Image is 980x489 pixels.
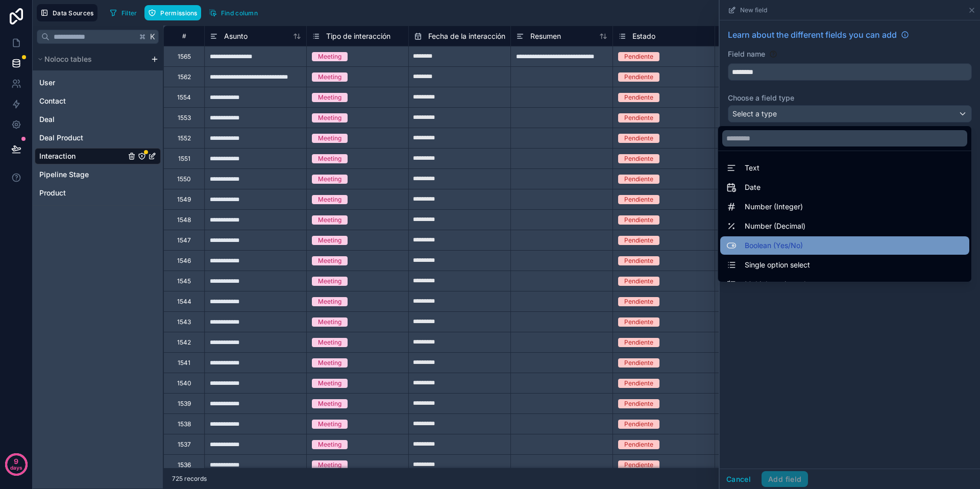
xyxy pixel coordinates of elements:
div: Meeting [318,52,341,61]
div: Meeting [318,236,341,245]
div: Pendiente [624,297,653,306]
p: 9 [14,456,18,467]
a: Permissions [144,5,205,20]
button: Permissions [144,5,201,20]
div: 1544 [177,298,191,306]
div: 1548 [177,216,191,224]
span: Estado [632,31,655,41]
span: Tipo de interacción [326,31,390,41]
div: Pendiente [624,134,653,143]
span: Permissions [160,9,197,17]
div: Pendiente [624,440,653,449]
div: Meeting [318,256,341,265]
div: 1537 [178,441,191,449]
div: Pendiente [624,236,653,245]
span: Filter [121,9,137,17]
div: Pendiente [624,93,653,102]
span: Number (Integer) [745,201,803,213]
button: Find column [205,5,261,20]
span: Date [745,181,761,193]
div: Meeting [318,93,341,102]
span: Single option select [745,259,810,271]
p: days [10,460,22,475]
span: Boolean (Yes/No) [745,239,803,252]
div: Pendiente [624,72,653,82]
div: Meeting [318,134,341,143]
div: 1551 [178,155,190,163]
span: Number (Decimal) [745,220,805,232]
span: Multiple option select [745,278,816,290]
div: Meeting [318,175,341,184]
div: Meeting [318,379,341,388]
div: Meeting [318,215,341,225]
button: Data Sources [37,4,97,21]
div: Pendiente [624,420,653,429]
div: Meeting [318,420,341,429]
div: Pendiente [624,460,653,470]
div: 1543 [177,318,191,326]
div: 1545 [177,277,191,285]
div: 1549 [177,195,191,204]
div: 1546 [177,257,191,265]
div: Meeting [318,72,341,82]
div: 1554 [177,93,191,102]
span: Text [745,162,759,174]
div: Pendiente [624,195,653,204]
div: Pendiente [624,358,653,368]
span: 725 records [172,475,207,483]
div: Pendiente [624,113,653,123]
div: Meeting [318,440,341,449]
div: 1565 [178,53,191,61]
div: Pendiente [624,154,653,163]
div: Pendiente [624,215,653,225]
div: Pendiente [624,175,653,184]
div: Meeting [318,154,341,163]
div: Meeting [318,297,341,306]
div: Pendiente [624,256,653,265]
span: Resumen [530,31,561,41]
div: 1539 [178,400,191,408]
div: 1552 [178,134,191,142]
div: 1540 [177,379,191,387]
div: # [171,32,197,40]
div: Pendiente [624,317,653,327]
span: Find column [221,9,258,17]
div: Pendiente [624,399,653,408]
div: Pendiente [624,379,653,388]
div: 1536 [178,461,191,469]
span: Fecha de la interacción [428,31,505,41]
div: Meeting [318,317,341,327]
div: 1538 [178,420,191,428]
div: 1550 [177,175,191,183]
div: Meeting [318,358,341,368]
span: K [149,33,156,40]
div: 1547 [177,236,191,244]
div: 1542 [177,338,191,347]
div: Meeting [318,460,341,470]
div: Pendiente [624,277,653,286]
div: 1541 [178,359,190,367]
span: Asunto [224,31,248,41]
button: Filter [106,5,141,20]
div: Meeting [318,399,341,408]
div: Meeting [318,113,341,123]
div: Meeting [318,195,341,204]
div: Pendiente [624,52,653,61]
div: 1562 [178,73,191,81]
span: Data Sources [53,9,94,17]
div: 1553 [178,114,191,122]
div: Meeting [318,338,341,347]
div: Meeting [318,277,341,286]
div: Pendiente [624,338,653,347]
